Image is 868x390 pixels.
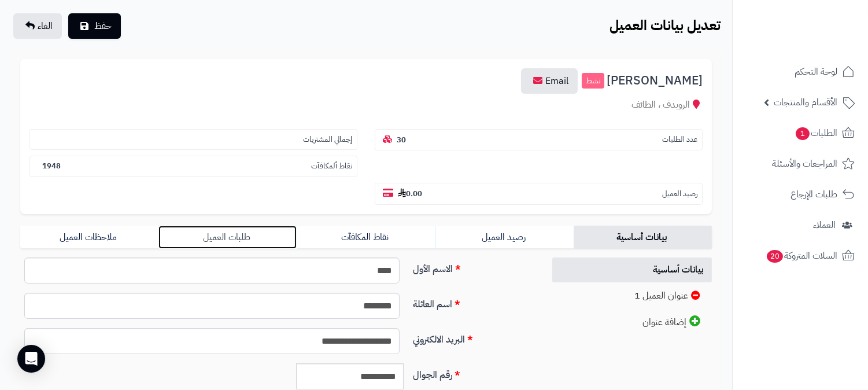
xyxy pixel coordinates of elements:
span: المراجعات والأسئلة [772,156,837,172]
a: ملاحظات العميل [20,226,158,249]
a: بيانات أساسية [574,226,712,249]
span: حفظ [94,19,112,33]
label: اسم العائلة [408,293,539,311]
label: رقم الجوال [408,363,539,382]
span: السلات المتروكة [766,248,837,264]
b: تعديل بيانات العميل [610,15,721,36]
a: الغاء [13,13,62,39]
small: إجمالي المشتريات [303,134,352,145]
span: الطلبات [795,125,837,141]
span: [PERSON_NAME] [607,74,703,87]
a: الطلبات1 [740,119,861,147]
label: الاسم الأول [408,257,539,276]
small: عدد الطلبات [662,134,697,145]
button: حفظ [68,13,121,39]
a: بيانات أساسية [552,257,712,282]
span: 20 [767,250,783,263]
label: البريد الالكتروني [408,328,539,347]
a: Email [521,68,578,94]
a: نقاط المكافآت [297,226,435,249]
a: المراجعات والأسئلة [740,150,861,178]
a: لوحة التحكم [740,58,861,86]
div: الرويدف ، الطائف [29,98,703,112]
span: طلبات الإرجاع [791,186,837,203]
b: 0.00 [398,188,422,199]
span: لوحة التحكم [795,64,837,80]
a: السلات المتروكة20 [740,242,861,270]
b: 30 [397,134,406,145]
a: إضافة عنوان [552,310,712,335]
a: عنوان العميل 1 [552,284,712,308]
b: 1948 [42,160,61,171]
span: الأقسام والمنتجات [774,94,837,111]
span: العملاء [813,217,836,233]
div: Open Intercom Messenger [17,345,45,373]
span: الغاء [38,19,53,33]
a: العملاء [740,211,861,239]
small: نشط [582,73,604,89]
a: رصيد العميل [435,226,574,249]
a: طلبات الإرجاع [740,181,861,208]
small: رصيد العميل [662,189,697,200]
a: طلبات العميل [158,226,297,249]
small: نقاط ألمكافآت [311,161,352,172]
span: 1 [796,127,810,140]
